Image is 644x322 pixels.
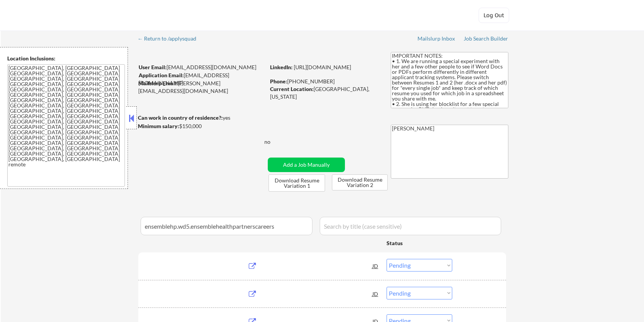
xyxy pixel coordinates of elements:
strong: LinkedIn: [270,64,293,70]
strong: Minimum salary: [138,123,179,129]
a: Job Search Builder [464,36,508,43]
div: Location Inclusions: [7,55,125,62]
strong: Application Email: [139,72,184,78]
div: $150,000 [138,122,265,130]
div: JD [372,259,379,273]
a: Mailslurp Inbox [417,36,456,43]
div: JD [372,287,379,301]
button: Download Resume Variation 2 [332,174,388,190]
div: [PERSON_NAME][EMAIL_ADDRESS][DOMAIN_NAME] [138,80,265,94]
div: yes [138,114,263,122]
button: Download Resume Variation 1 [269,174,325,192]
strong: User Email: [139,64,167,70]
button: Log Out [479,8,509,23]
strong: Current Location: [270,86,314,92]
div: [EMAIL_ADDRESS][DOMAIN_NAME] [139,72,265,86]
div: [GEOGRAPHIC_DATA], [US_STATE] [270,85,378,100]
div: [EMAIL_ADDRESS][DOMAIN_NAME] [139,63,265,71]
div: ← Return to /applysquad [138,36,204,41]
div: Mailslurp Inbox [417,36,456,41]
strong: Can work in country of residence?: [138,114,223,121]
strong: Mailslurp Email: [138,80,178,86]
input: Search by title (case sensitive) [320,217,501,235]
input: Search by company (case sensitive) [141,217,312,235]
button: Add a Job Manually [268,158,345,172]
div: Job Search Builder [464,36,508,41]
a: [URL][DOMAIN_NAME] [294,64,351,70]
div: [PHONE_NUMBER] [270,78,378,85]
a: ← Return to /applysquad [138,36,204,43]
strong: Phone: [270,78,287,85]
div: no [264,138,286,146]
div: Status [387,236,452,250]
